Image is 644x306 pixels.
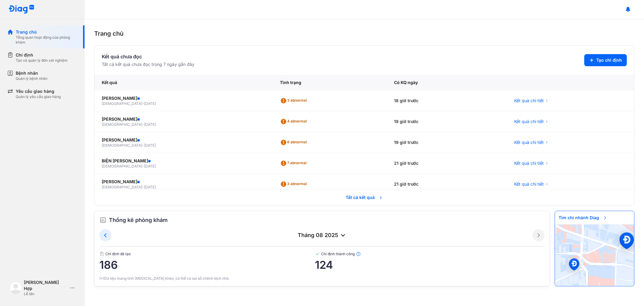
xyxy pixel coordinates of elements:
[142,143,144,148] span: -
[387,75,507,90] div: Có KQ ngày
[514,160,544,166] span: Kết quả chi tiết
[514,98,544,104] span: Kết quả chi tiết
[99,259,315,271] span: 186
[584,54,627,66] button: Tạo chỉ định
[102,116,265,122] div: [PERSON_NAME]
[24,279,68,291] div: [PERSON_NAME] Hợp
[387,132,507,153] div: 19 giờ trước
[94,29,634,38] div: Trang chủ
[102,143,142,148] span: [DEMOGRAPHIC_DATA]
[273,75,386,90] div: Tình trạng
[142,122,144,127] span: -
[280,138,309,147] div: 8 abnormal
[102,158,265,164] div: BIỆN [PERSON_NAME]
[596,57,622,63] span: Tạo chỉ định
[16,52,68,58] div: Chỉ định
[356,252,361,256] img: info.7e716105.svg
[95,75,273,90] div: Kết quả
[280,96,309,106] div: 3 abnormal
[99,276,545,281] div: (*)Dữ liệu mang tính [MEDICAL_DATA] khảo, có thể có sai số chênh lệch nhỏ.
[142,101,144,106] span: -
[16,88,61,94] div: Yêu cầu giao hàng
[16,35,77,45] div: Tổng quan hoạt động của phòng khám
[514,119,544,125] span: Kết quả chi tiết
[111,232,533,239] div: tháng 08 2025
[387,174,507,195] div: 21 giờ trước
[315,252,545,256] span: Chỉ định thành công
[514,139,544,145] span: Kết quả chi tiết
[102,61,194,67] div: Tất cả kết quả chưa đọc trong 7 ngày gần đây
[102,137,265,143] div: [PERSON_NAME]
[142,164,144,168] span: -
[280,179,309,189] div: 3 abnormal
[315,259,545,271] span: 124
[24,291,68,296] div: Lễ tân
[16,76,47,81] div: Quản lý bệnh nhân
[144,143,156,148] span: [DATE]
[16,58,68,63] div: Tạo và quản lý đơn xét nghiệm
[16,29,77,35] div: Trang chủ
[144,101,156,106] span: [DATE]
[16,70,47,76] div: Bệnh nhân
[514,181,544,187] span: Kết quả chi tiết
[144,164,156,168] span: [DATE]
[109,216,168,224] span: Thống kê phòng khám
[8,5,34,14] img: logo
[102,179,265,185] div: [PERSON_NAME]
[102,185,142,189] span: [DEMOGRAPHIC_DATA]
[99,252,315,256] span: Chỉ định đã tạo
[387,111,507,132] div: 19 giờ trước
[10,282,22,294] img: logo
[387,153,507,174] div: 21 giờ trước
[99,252,104,256] img: document.50c4cfd0.svg
[16,94,61,99] div: Quản lý yêu cầu giao hàng
[315,252,320,256] img: checked-green.01cc79e0.svg
[142,185,144,189] span: -
[144,185,156,189] span: [DATE]
[280,158,309,168] div: 7 abnormal
[144,122,156,127] span: [DATE]
[102,101,142,106] span: [DEMOGRAPHIC_DATA]
[102,164,142,168] span: [DEMOGRAPHIC_DATA]
[280,117,309,126] div: 4 abnormal
[342,191,387,204] span: Tất cả kết quả
[102,53,194,60] div: Kết quả chưa đọc
[555,211,611,224] span: Tìm chi nhánh Diag
[102,95,265,101] div: [PERSON_NAME]
[99,216,107,224] img: order.5a6da16c.svg
[102,122,142,127] span: [DEMOGRAPHIC_DATA]
[387,90,507,111] div: 18 giờ trước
